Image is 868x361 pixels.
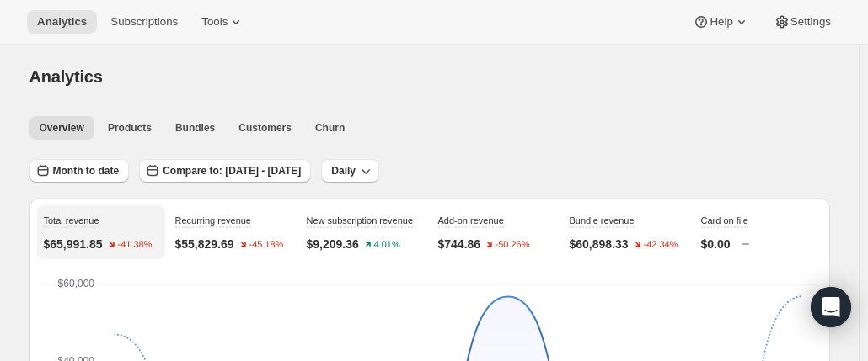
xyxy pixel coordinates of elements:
span: Overview [40,121,84,135]
span: Month to date [53,164,120,178]
span: Subscriptions [110,15,178,29]
span: New subscription revenue [307,215,414,226]
span: Products [108,121,152,135]
p: $65,991.85 [44,236,103,252]
p: $55,829.69 [175,236,234,252]
span: Recurring revenue [175,215,252,226]
span: Analytics [37,15,87,29]
div: Open Intercom Messenger [811,287,851,327]
text: -50.26% [496,240,530,250]
span: Tools [201,15,228,29]
button: Tools [191,10,255,34]
button: Analytics [27,10,97,34]
span: Settings [790,15,831,29]
text: 4.01% [373,240,399,250]
text: $60,000 [57,278,94,289]
span: Customers [238,121,292,135]
span: Bundles [175,121,215,135]
p: $0.00 [701,236,731,252]
span: Bundle revenue [570,215,635,226]
button: Settings [764,10,841,34]
button: Month to date [29,159,130,183]
span: Card on file [701,215,748,226]
button: Subscriptions [100,10,188,34]
p: $744.86 [438,236,481,252]
span: Total revenue [44,215,99,226]
text: -42.34% [643,240,678,250]
p: $60,898.33 [570,236,629,252]
span: Churn [315,121,345,135]
span: Compare to: [DATE] - [DATE] [163,164,301,178]
span: Analytics [29,67,103,86]
button: Daily [321,159,379,183]
span: Daily [331,164,356,178]
button: Help [683,10,759,34]
text: -45.18% [249,240,283,250]
button: Compare to: [DATE] - [DATE] [139,159,311,183]
span: Add-on revenue [438,215,504,226]
p: $9,209.36 [307,236,359,252]
text: -41.38% [117,240,152,250]
span: Help [710,15,732,29]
